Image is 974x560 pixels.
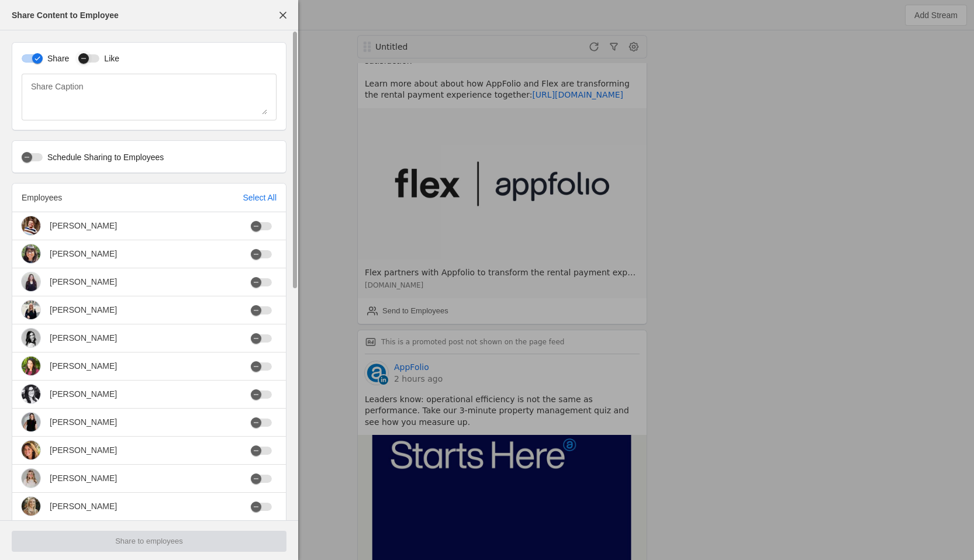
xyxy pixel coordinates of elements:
[22,329,40,347] img: cache
[50,360,117,372] div: [PERSON_NAME]
[50,248,117,260] div: [PERSON_NAME]
[22,469,40,488] img: cache
[50,304,117,316] div: [PERSON_NAME]
[22,216,40,235] img: cache
[22,193,62,202] span: Employees
[43,151,164,163] label: Schedule Sharing to Employees
[43,53,69,64] label: Share
[50,416,117,428] div: [PERSON_NAME]
[50,332,117,344] div: [PERSON_NAME]
[50,444,117,456] div: [PERSON_NAME]
[22,272,40,291] img: cache
[50,388,117,400] div: [PERSON_NAME]
[243,192,277,203] div: Select All
[50,276,117,288] div: [PERSON_NAME]
[22,441,40,459] img: cache
[31,79,84,94] mat-label: Share Caption
[22,385,40,403] img: cache
[22,357,40,375] img: cache
[22,413,40,431] img: cache
[50,500,117,512] div: [PERSON_NAME]
[12,9,119,21] div: Share Content to Employee
[50,220,117,231] div: [PERSON_NAME]
[22,497,40,516] img: cache
[22,300,40,319] img: cache
[22,244,40,263] img: cache
[99,53,119,64] label: Like
[50,472,117,484] div: [PERSON_NAME]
